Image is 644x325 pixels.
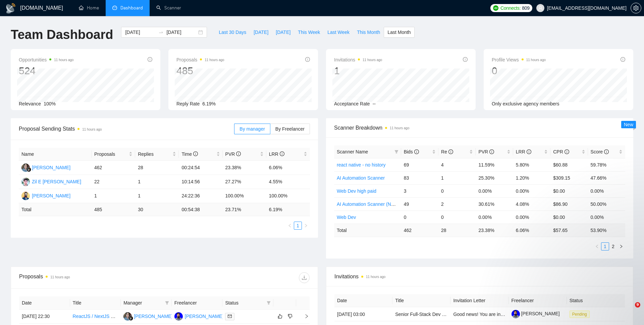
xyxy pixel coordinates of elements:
[21,165,70,170] a: SL[PERSON_NAME]
[19,203,92,216] td: Total
[476,224,513,237] td: 23.38 %
[324,27,353,38] button: Last Week
[265,298,272,308] span: filter
[19,101,41,106] span: Relevance
[26,167,31,172] img: gigradar-bm.png
[588,197,625,211] td: 50.00%
[286,222,294,230] li: Previous Page
[527,149,531,154] span: info-circle
[588,171,625,184] td: 47.66%
[593,242,601,250] button: left
[619,244,623,248] span: right
[70,310,121,324] td: ReactJS / NextJS Front-End Developer to build a Dashboard / HUD
[73,314,213,319] a: ReactJS / NextJS Front-End Developer to build a Dashboard / HUD
[601,243,609,250] a: 1
[54,58,73,62] time: 11 hours ago
[492,101,559,106] span: Only exclusive agency members
[334,224,401,237] td: Total
[21,164,30,172] img: SL
[513,184,550,197] td: 0.00%
[11,27,113,43] h1: Team Dashboard
[70,296,121,310] th: Title
[387,29,411,36] span: Last Month
[172,296,223,310] th: Freelancer
[438,197,476,211] td: 2
[492,64,546,77] div: 0
[334,294,392,307] th: Date
[179,189,222,203] td: 24:22:36
[526,58,546,62] time: 11 hours ago
[275,126,305,132] span: By Freelancer
[250,27,272,38] button: [DATE]
[239,126,265,132] span: By manager
[32,178,81,185] div: Zil E [PERSON_NAME]
[401,211,438,224] td: 0
[94,150,127,158] span: Proposals
[286,312,294,320] button: dislike
[538,6,543,10] span: user
[165,301,169,305] span: filter
[302,222,310,230] li: Next Page
[236,151,241,156] span: info-circle
[176,101,200,106] span: Reply Rate
[516,149,531,154] span: LRR
[174,312,183,321] img: HA
[401,158,438,171] td: 69
[299,314,309,319] span: right
[21,179,81,184] a: ZEZil E [PERSON_NAME]
[609,243,617,250] a: 2
[254,29,268,36] span: [DATE]
[363,58,382,62] time: 11 hours ago
[158,30,164,35] span: to
[621,57,625,62] span: info-circle
[179,161,222,175] td: 00:24:54
[135,161,179,175] td: 28
[32,164,70,171] div: [PERSON_NAME]
[294,222,302,229] a: 1
[334,101,370,106] span: Acceptance Rate
[463,57,468,62] span: info-circle
[156,5,181,11] a: searchScanner
[414,149,419,154] span: info-circle
[476,211,513,224] td: 0.00%
[493,5,498,11] img: upwork-logo.png
[334,124,625,132] span: Scanner Breakdown
[92,161,135,175] td: 462
[92,148,135,161] th: Proposals
[438,211,476,224] td: 0
[512,310,520,318] img: c1gOIuaxbdEgvTUI4v_TLGoNHpZPmsgbkAgQ8e6chJyGIUvczD1eCJdQeFlWXwGJU6
[225,299,264,307] span: Status
[550,184,588,197] td: $0.00
[267,301,271,305] span: filter
[286,222,294,230] button: left
[135,189,179,203] td: 1
[288,224,292,228] span: left
[215,27,250,38] button: Last 30 Days
[302,222,310,230] button: right
[588,184,625,197] td: 0.00%
[32,192,70,199] div: [PERSON_NAME]
[92,203,135,216] td: 485
[588,224,625,237] td: 53.90 %
[82,128,102,131] time: 11 hours ago
[21,178,30,186] img: ZE
[337,201,411,207] a: AI Automation Scanner (No History)
[631,3,641,13] button: setting
[404,149,419,154] span: Bids
[513,158,550,171] td: 5.80%
[327,29,350,36] span: Last Week
[266,161,310,175] td: 6.06%
[280,151,284,156] span: info-circle
[617,242,625,250] button: right
[334,272,625,281] span: Invitations
[476,171,513,184] td: 25.30%
[288,314,292,319] span: dislike
[294,27,324,38] button: This Week
[135,175,179,189] td: 1
[181,151,198,157] span: Time
[513,197,550,211] td: 4.08%
[179,203,222,216] td: 00:54:38
[337,149,368,154] span: Scanner Name
[50,275,70,279] time: 11 hours ago
[5,3,16,14] img: logo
